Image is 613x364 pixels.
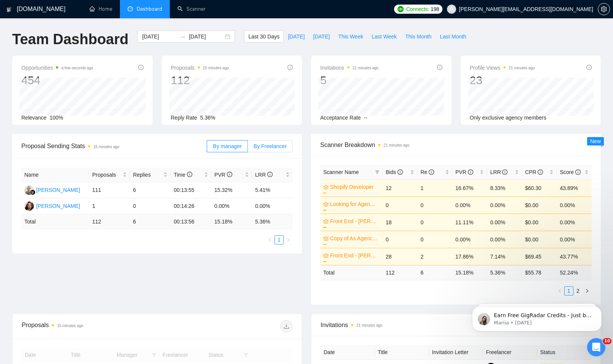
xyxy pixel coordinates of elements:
span: Only exclusive agency members [470,115,547,121]
button: setting [598,3,610,15]
span: Invitations [321,320,591,330]
iframe: Intercom notifications message [461,290,613,343]
td: 0.00% [487,214,522,231]
span: 198 [431,5,439,13]
div: 112 [171,73,229,88]
span: crown [323,236,329,241]
td: 6 [130,214,171,229]
td: 0.00% [557,196,592,214]
span: left [557,289,562,293]
time: 15 minutes ago [57,324,83,328]
td: 15.18 % [452,265,487,280]
span: user [449,6,454,12]
li: 2 [573,286,583,295]
span: info-circle [397,169,403,175]
td: 112 [89,214,130,229]
span: By manager [213,143,241,149]
button: right [583,286,592,295]
span: [DATE] [288,32,305,41]
button: This Month [401,30,436,43]
span: Scanner Breakdown [320,140,592,150]
td: 15.18 % [211,214,252,229]
span: Time [174,172,192,178]
span: left [268,238,272,242]
td: $60.30 [522,179,557,196]
td: 0.00% [557,231,592,248]
td: 7.14% [487,248,522,265]
span: CPR [525,169,543,175]
td: $ 55.78 [522,265,557,280]
span: crown [323,184,329,190]
button: This Week [334,30,367,43]
li: 1 [564,286,573,295]
span: LRR [255,172,273,178]
span: Proposals [171,63,229,72]
td: 43.77% [557,248,592,265]
span: swap-right [180,34,186,40]
li: Next Page [284,235,293,244]
span: crown [323,253,329,258]
iframe: Intercom live chat [587,338,605,356]
span: This Month [405,32,431,41]
td: 6 [417,265,452,280]
td: 5.36 % [252,214,293,229]
td: 0 [417,214,452,231]
span: info-circle [187,172,192,177]
input: Start date [142,32,177,41]
span: 5.36% [200,115,216,121]
td: $0.00 [522,231,557,248]
time: 21 minutes ago [353,66,378,70]
td: 00:13:55 [171,182,211,198]
td: 0.00% [487,196,522,214]
td: 16.67% [452,179,487,196]
time: 15 minutes ago [203,66,229,70]
td: 0 [383,196,418,214]
span: Bids [386,169,403,175]
td: 8.33% [487,179,522,196]
span: Last 30 Days [248,32,279,41]
span: LRR [490,169,508,175]
a: setting [598,6,610,12]
img: DH [24,185,34,195]
div: 23 [470,73,535,88]
span: Scanner Name [323,169,359,175]
span: Score [560,169,580,175]
li: 1 [275,235,284,244]
td: 0.00% [557,214,592,231]
td: $69.45 [522,248,557,265]
span: New [590,138,601,144]
div: 454 [21,73,93,88]
th: Date [321,345,375,360]
img: LL [24,201,34,211]
td: $0.00 [522,214,557,231]
span: Re [420,169,434,175]
span: By Freelancer [254,143,287,149]
span: [DATE] [313,32,330,41]
span: info-circle [227,172,232,177]
td: 2 [417,248,452,265]
span: -- [364,115,367,121]
td: 1 [89,198,130,214]
button: [DATE] [309,30,334,43]
td: 0 [417,196,452,214]
td: 52.24 % [557,265,592,280]
span: info-circle [429,169,434,175]
img: logo [6,3,12,16]
span: Invitations [320,63,378,72]
span: filter [374,166,381,178]
li: Next Page [583,286,592,295]
th: Title [375,345,429,360]
td: 111 [89,182,130,198]
td: 112 [383,265,418,280]
span: Connects: [406,5,429,13]
td: 17.86% [452,248,487,265]
span: 100% [49,115,63,121]
td: 0.00% [452,196,487,214]
a: Shopify Developer [330,183,378,191]
a: Front End - [PERSON_NAME] [330,217,378,225]
time: 21 minutes ago [383,143,409,147]
span: PVR [214,172,232,178]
